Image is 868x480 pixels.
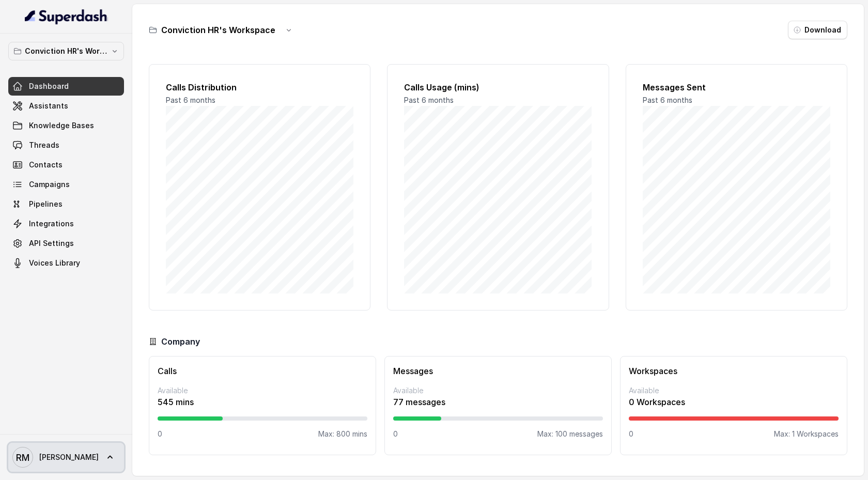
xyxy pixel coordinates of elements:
[8,42,124,60] button: Conviction HR's Workspace
[8,97,124,115] a: Assistants
[629,396,839,408] p: 0 Workspaces
[8,77,124,96] a: Dashboard
[29,258,80,268] span: Voices Library
[29,179,70,190] span: Campaigns
[8,214,124,233] a: Integrations
[25,8,108,25] img: light.svg
[537,429,603,439] p: Max: 100 messages
[8,443,124,472] a: [PERSON_NAME]
[161,335,200,348] h3: Company
[393,385,603,396] p: Available
[29,238,74,249] span: API Settings
[8,175,124,194] a: Campaigns
[25,45,107,57] p: Conviction HR's Workspace
[166,96,215,104] span: Past 6 months
[29,101,68,111] span: Assistants
[393,365,603,377] h3: Messages
[29,81,69,91] span: Dashboard
[158,385,367,396] p: Available
[629,429,633,439] p: 0
[158,396,367,408] p: 545 mins
[393,396,603,408] p: 77 messages
[29,219,74,229] span: Integrations
[643,81,830,94] h2: Messages Sent
[39,452,99,462] span: [PERSON_NAME]
[158,365,367,377] h3: Calls
[629,385,839,396] p: Available
[29,199,63,209] span: Pipelines
[643,96,692,104] span: Past 6 months
[774,429,839,439] p: Max: 1 Workspaces
[161,24,275,36] h3: Conviction HR's Workspace
[788,21,847,39] button: Download
[8,195,124,213] a: Pipelines
[8,254,124,272] a: Voices Library
[404,81,592,94] h2: Calls Usage (mins)
[16,452,29,463] text: RM
[318,429,367,439] p: Max: 800 mins
[29,140,59,150] span: Threads
[404,96,454,104] span: Past 6 months
[29,120,94,131] span: Knowledge Bases
[8,234,124,253] a: API Settings
[8,156,124,174] a: Contacts
[393,429,398,439] p: 0
[29,160,63,170] span: Contacts
[8,136,124,154] a: Threads
[158,429,162,439] p: 0
[166,81,353,94] h2: Calls Distribution
[629,365,839,377] h3: Workspaces
[8,116,124,135] a: Knowledge Bases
